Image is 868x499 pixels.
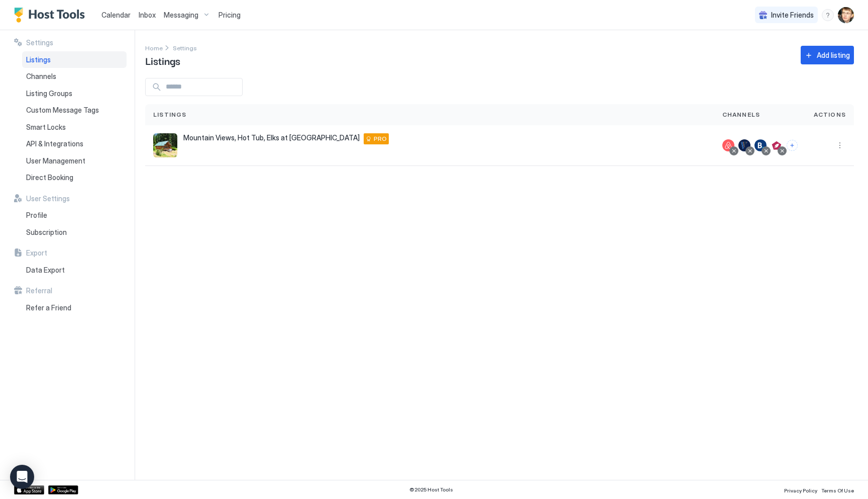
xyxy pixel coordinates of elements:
[22,207,127,224] a: Profile
[22,152,127,170] a: User Management
[771,11,814,20] span: Invite Friends
[22,135,127,152] a: API & Integrations
[834,139,846,151] button: More options
[173,44,197,52] span: Settings
[26,72,56,81] span: Channels
[22,262,127,279] a: Data Export
[26,173,73,182] span: Direct Booking
[153,110,187,119] span: Listings
[26,211,47,220] span: Profile
[101,11,131,19] span: Calendar
[374,134,387,143] span: PRO
[26,89,72,98] span: Listing Groups
[139,10,156,20] a: Inbox
[784,487,817,493] span: Privacy Policy
[48,485,78,494] a: Google Play Store
[22,85,127,102] a: Listing Groups
[173,42,197,53] div: Breadcrumb
[145,44,163,52] span: Home
[153,133,177,157] div: listing image
[22,299,127,316] a: Refer a Friend
[162,78,242,96] input: Input Field
[722,110,761,119] span: Channels
[26,123,66,132] span: Smart Locks
[821,487,854,493] span: Terms Of Use
[784,484,817,495] a: Privacy Policy
[22,68,127,85] a: Channels
[26,38,53,47] span: Settings
[26,303,71,312] span: Refer a Friend
[145,42,163,53] div: Breadcrumb
[164,11,198,20] span: Messaging
[26,286,52,295] span: Referral
[183,133,360,142] span: Mountain Views, Hot Tub, Elks at [GEOGRAPHIC_DATA]
[26,248,47,258] span: Export
[14,485,44,494] a: App Store
[26,139,83,148] span: API & Integrations
[817,50,850,60] div: Add listing
[22,224,127,241] a: Subscription
[22,169,127,186] a: Direct Booking
[26,156,85,165] span: User Management
[101,10,131,20] a: Calendar
[26,55,51,64] span: Listings
[821,484,854,495] a: Terms Of Use
[409,486,453,493] span: © 2025 Host Tools
[26,194,70,203] span: User Settings
[26,266,65,275] span: Data Export
[834,139,846,151] div: menu
[139,11,156,19] span: Inbox
[14,8,89,23] a: Host Tools Logo
[22,102,127,119] a: Custom Message Tags
[173,42,197,53] a: Settings
[801,46,854,64] button: Add listing
[814,110,846,119] span: Actions
[219,11,241,20] span: Pricing
[145,42,163,53] a: Home
[26,228,67,237] span: Subscription
[787,140,798,151] button: Connect channels
[10,465,34,489] div: Open Intercom Messenger
[822,9,834,21] div: menu
[26,106,99,115] span: Custom Message Tags
[22,51,127,68] a: Listings
[838,7,854,23] div: User profile
[145,53,180,68] span: Listings
[22,119,127,136] a: Smart Locks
